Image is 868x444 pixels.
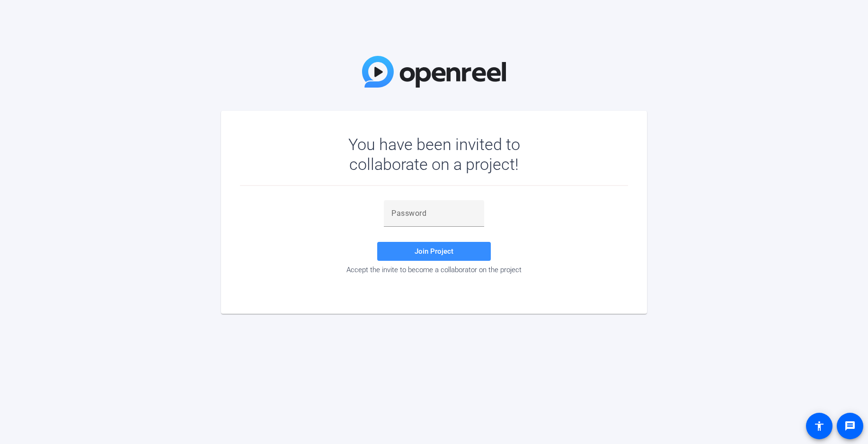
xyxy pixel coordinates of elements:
[240,266,628,274] div: Accept the invite to become a collaborator on the project
[814,420,825,432] mat-icon: accessibility
[362,56,506,88] img: OpenReel Logo
[415,247,453,256] span: Join Project
[377,242,491,261] button: Join Project
[391,208,477,219] input: Password
[844,420,856,432] mat-icon: message
[321,134,548,174] div: You have been invited to collaborate on a project!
